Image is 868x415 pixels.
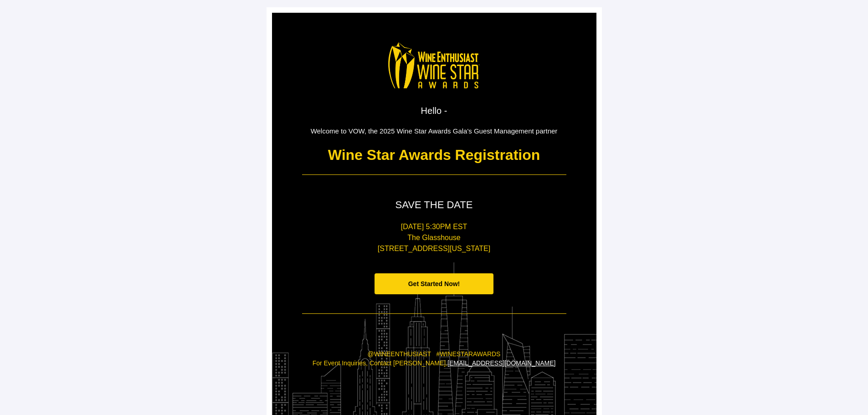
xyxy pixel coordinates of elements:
a: [EMAIL_ADDRESS][DOMAIN_NAME] [447,359,555,367]
p: The Glasshouse [302,232,566,243]
p: SAVE THE DATE [302,198,566,212]
span: Hello - [421,106,447,116]
span: Get Started Now! [408,280,460,287]
strong: Wine Star Awards Registration [328,147,540,163]
p: Welcome to VOW, the 2025 Wine Star Awards Gala's Guest Management partner [302,126,566,136]
p: @WINEENTHUSIAST #WINESTARAWARDS For Event Inquiries, Contact [PERSON_NAME], [302,350,566,385]
a: Get Started Now! [375,273,493,295]
table: divider [302,174,566,175]
p: [DATE] 5:30PM EST [302,221,566,232]
p: [STREET_ADDRESS][US_STATE] [302,243,566,254]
